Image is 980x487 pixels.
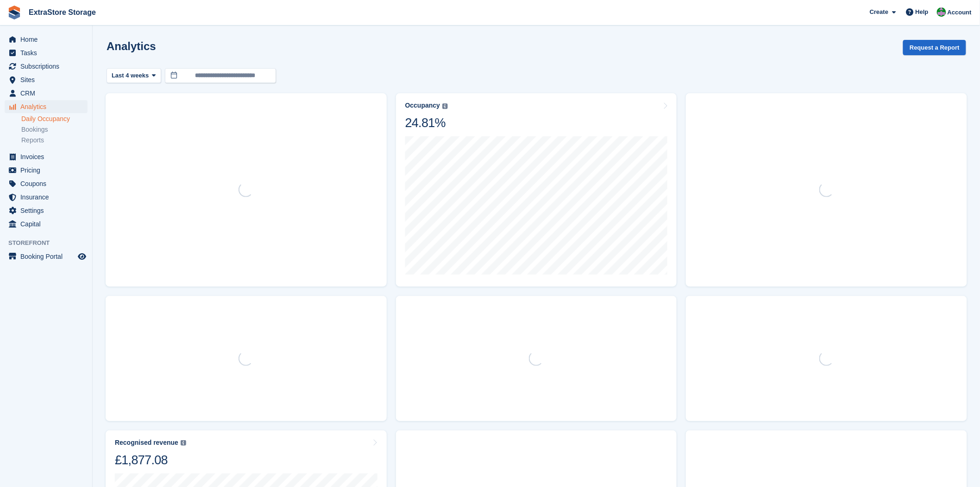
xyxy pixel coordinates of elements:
[112,71,149,80] span: Last 4 weeks
[405,115,448,131] div: 24.81%
[5,100,88,113] a: menu
[5,177,88,190] a: menu
[20,150,76,163] span: Invoices
[20,218,76,231] span: Capital
[181,440,186,446] img: icon-info-grey-7440780725fd019a000dd9b08b2336e03edf1995a4989e88bcd33f0948082b44.svg
[20,60,76,73] span: Subscriptions
[5,218,88,231] a: menu
[405,102,440,109] div: Occupancy
[5,150,88,163] a: menu
[76,251,88,262] a: Preview store
[20,33,76,46] span: Home
[5,87,88,100] a: menu
[107,40,156,52] h2: Analytics
[870,7,888,17] span: Create
[115,452,186,468] div: £1,877.08
[20,46,76,59] span: Tasks
[21,136,88,145] a: Reports
[8,238,92,248] span: Storefront
[107,68,161,83] button: Last 4 weeks
[20,73,76,86] span: Sites
[5,73,88,86] a: menu
[20,177,76,190] span: Coupons
[20,250,76,263] span: Booking Portal
[20,164,76,177] span: Pricing
[20,191,76,204] span: Insurance
[5,164,88,177] a: menu
[5,191,88,204] a: menu
[916,7,929,17] span: Help
[903,40,966,55] button: Request a Report
[21,115,88,123] a: Daily Occupancy
[20,100,76,113] span: Analytics
[5,250,88,263] a: menu
[21,125,88,134] a: Bookings
[115,439,178,447] div: Recognised revenue
[20,204,76,217] span: Settings
[5,33,88,46] a: menu
[948,8,972,17] span: Account
[5,204,88,217] a: menu
[937,7,946,17] img: Grant Daniel
[7,6,21,19] img: stora-icon-8386f47178a22dfd0bd8f6a31ec36ba5ce8667c1dd55bd0f319d3a0aa187defe.svg
[5,46,88,59] a: menu
[5,60,88,73] a: menu
[20,87,76,100] span: CRM
[25,5,100,20] a: ExtraStore Storage
[442,103,448,109] img: icon-info-grey-7440780725fd019a000dd9b08b2336e03edf1995a4989e88bcd33f0948082b44.svg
